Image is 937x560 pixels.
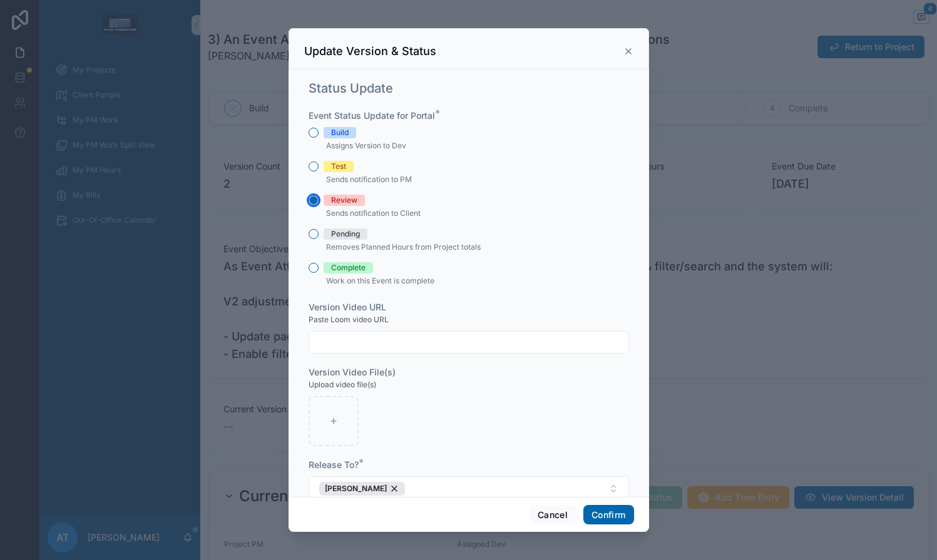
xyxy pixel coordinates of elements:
[309,367,396,377] span: Version Video File(s)
[325,484,387,494] span: [PERSON_NAME]
[309,315,389,325] span: Paste Loom video URL
[326,276,434,285] span: Work on this Event is complete
[583,505,633,525] button: Confirm
[309,79,393,97] h1: Status Update
[309,302,386,312] span: Version Video URL
[326,141,406,150] span: Assigns Version to Dev
[319,482,405,496] button: Unselect 233
[326,175,412,184] span: Sends notification to PM
[304,44,436,59] h3: Update Version & Status
[309,380,376,390] span: Upload video file(s)
[326,208,421,218] span: Sends notification to Client
[331,195,357,206] div: Review
[331,228,360,240] div: Pending
[331,161,346,172] div: Test
[530,505,576,525] button: Cancel
[326,242,481,252] span: Removes Planned Hours from Project totals
[309,459,359,470] span: Release To?
[309,476,629,501] button: Select Button
[331,262,366,273] div: Complete
[309,110,435,121] span: Event Status Update for Portal
[331,127,349,138] div: Build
